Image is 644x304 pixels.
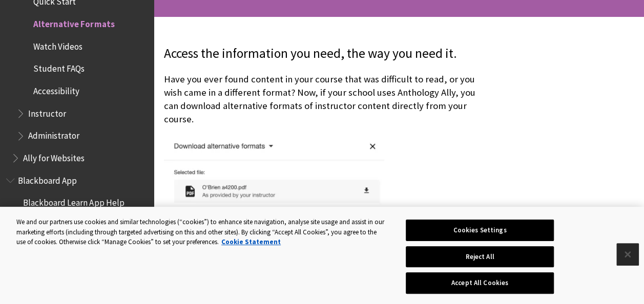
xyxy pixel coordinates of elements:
span: Ally for Websites [23,149,85,163]
button: Close [616,243,639,266]
span: Blackboard App [18,172,77,186]
span: Blackboard Learn App Help [23,194,124,208]
button: Accept All Cookies [406,272,554,294]
span: Alternative Formats [33,15,114,29]
span: Accessibility [33,82,79,96]
button: Reject All [406,246,554,268]
a: More information about your privacy, opens in a new tab [221,237,281,246]
div: We and our partners use cookies and similar technologies (“cookies”) to enhance site navigation, ... [16,217,386,247]
p: Have you ever found content in your course that was difficult to read, or you wish came in a diff... [164,73,482,126]
span: Instructor [28,105,66,119]
p: Access the information you need, the way you need it. [164,45,482,63]
span: Student FAQs [33,60,85,74]
span: Watch Videos [33,38,82,52]
button: Cookies Settings [406,220,554,241]
span: Administrator [28,127,79,141]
